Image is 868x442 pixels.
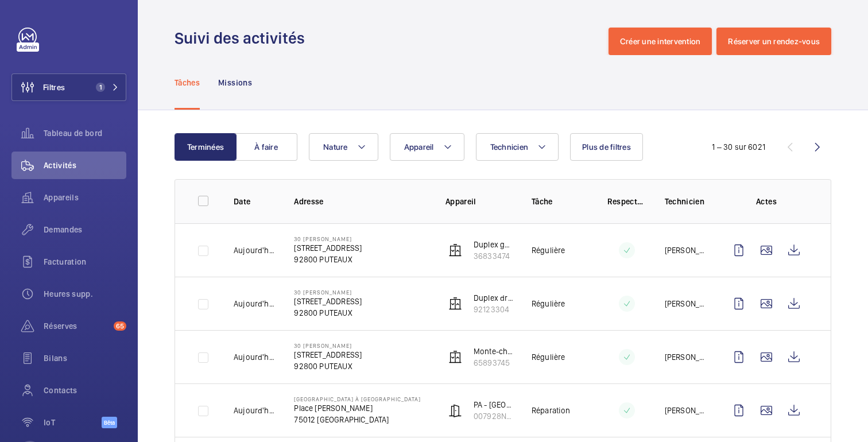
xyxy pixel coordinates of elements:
button: Terminées [175,133,237,161]
button: Plus de filtres [570,133,643,161]
font: [GEOGRAPHIC_DATA] à [GEOGRAPHIC_DATA] [294,396,421,402]
font: Place [PERSON_NAME] [294,404,372,413]
button: Appareil [390,133,464,161]
font: Appareil [404,142,434,152]
font: À faire [254,142,278,152]
font: [STREET_ADDRESS] [294,243,362,253]
font: Technicien [490,142,529,152]
font: Activités [44,161,76,170]
font: 92123304 [474,305,509,314]
font: Aujourd'hui [234,352,276,362]
font: 1 – 30 sur 6021 [712,142,765,152]
font: 30 [PERSON_NAME] [294,289,352,296]
img: automatic_door.svg [448,404,462,417]
button: Réserver un rendez-vous [716,28,831,55]
font: Contacts [44,386,77,395]
font: 65 [116,322,124,330]
font: Respecter le délai [607,197,673,206]
font: Aujourd'hui [234,299,276,308]
font: Créer une intervention [620,37,701,46]
font: Tâche [532,197,553,206]
font: Régulière [532,299,565,308]
font: 30 [PERSON_NAME] [294,342,352,349]
font: [PERSON_NAME] [665,299,722,308]
font: Missions [218,78,252,87]
button: Technicien [476,133,559,161]
font: Adresse [294,197,323,206]
font: 007928N-P-2-15-0-29 [474,412,552,421]
font: Régulière [532,352,565,362]
font: Duplex gauche [474,240,526,249]
font: [PERSON_NAME] [665,352,722,362]
font: Suivi des activités [175,28,305,48]
font: 92800 PUTEAUX [294,308,352,317]
font: 1 [99,83,102,91]
font: Nature [323,142,348,152]
font: Demandes [44,225,83,234]
font: 75012 [GEOGRAPHIC_DATA] [294,415,389,424]
img: elevator.svg [448,350,462,364]
font: Aujourd'hui [234,406,276,415]
font: Bêta [104,419,115,426]
font: Terminées [187,142,224,152]
font: Réserver un rendez-vous [728,37,820,46]
font: PA - [GEOGRAPHIC_DATA] - Entrée de gare face voie V (ex PA29) [474,400,694,409]
font: Monte-charge [474,347,524,356]
font: Facturation [44,257,87,266]
font: Aujourd'hui [234,246,276,255]
button: Créer une intervention [609,28,712,55]
font: Filtres [43,83,65,92]
font: [STREET_ADDRESS] [294,297,362,306]
font: Appareils [44,193,79,202]
font: Tâches [175,78,200,87]
font: Appareil [445,197,476,206]
font: 36833474 [474,251,510,261]
font: 30 [PERSON_NAME] [294,235,352,242]
font: Tableau de bord [44,129,102,138]
font: Réserves [44,321,77,331]
button: Filtres1 [11,73,126,101]
font: Actes [756,197,777,206]
font: Heures supp. [44,289,93,298]
font: Technicien [665,197,705,206]
img: elevator.svg [448,243,462,257]
font: IoT [44,418,55,427]
img: elevator.svg [448,297,462,311]
font: [STREET_ADDRESS] [294,350,362,359]
button: Nature [309,133,378,161]
font: Réparation [532,406,571,415]
font: Régulière [532,246,565,255]
font: 92800 PUTEAUX [294,362,352,371]
font: [PERSON_NAME] [665,406,722,415]
font: 92800 PUTEAUX [294,255,352,264]
font: Bilans [44,354,67,363]
font: 65893745 [474,358,510,367]
font: Duplex droit [474,293,517,303]
font: Plus de filtres [582,142,631,152]
button: À faire [235,133,297,161]
font: Date [234,197,250,206]
font: [PERSON_NAME] [665,246,722,255]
